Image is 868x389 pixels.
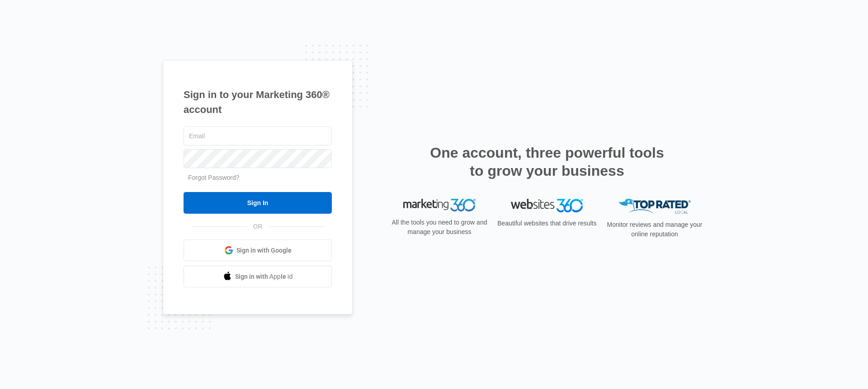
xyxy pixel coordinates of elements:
[247,222,269,231] span: OR
[184,127,332,145] input: Email
[496,219,598,228] p: Beautiful websites that drive results
[184,87,332,117] h1: Sign in to your Marketing 360® account
[184,192,332,214] input: Sign In
[427,144,667,180] h2: One account, three powerful tools to grow your business
[389,218,490,237] p: All the tools you need to grow and manage your business
[188,174,240,181] a: Forgot Password?
[184,266,332,287] a: Sign in with Apple Id
[236,246,292,255] span: Sign in with Google
[184,239,332,261] a: Sign in with Google
[511,199,583,212] img: Websites 360
[403,199,476,211] img: Marketing 360
[604,220,705,239] p: Monitor reviews and manage your online reputation
[618,199,691,214] img: Top Rated Local
[235,272,293,281] span: Sign in with Apple Id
